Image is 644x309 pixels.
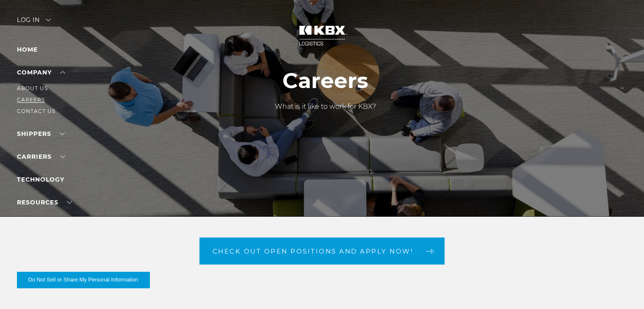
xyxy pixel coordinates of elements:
[46,19,51,21] img: arrow
[275,69,376,93] h1: Careers
[290,17,354,54] img: kbx logo
[275,102,376,112] p: What is it like to work for KBX?
[17,97,45,103] a: Careers
[213,248,414,254] span: Check out open positions and apply now!
[17,130,65,138] a: SHIPPERS
[17,85,48,91] a: About Us
[17,272,149,288] button: Do Not Sell or Share My Personal Information
[17,69,65,76] a: Company
[17,199,72,206] a: RESOURCES
[17,153,65,160] a: Carriers
[17,46,38,53] a: Home
[17,108,55,114] a: Contact Us
[199,237,445,265] a: Check out open positions and apply now! arrow arrow
[17,17,51,29] div: Log in
[602,268,644,309] iframe: Chat Widget
[17,176,64,183] a: Technology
